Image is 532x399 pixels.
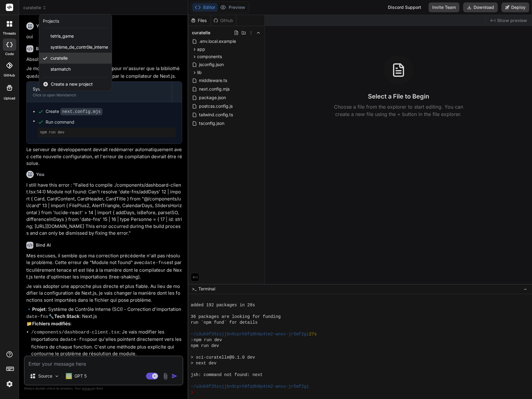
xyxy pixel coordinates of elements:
[43,18,59,24] div: Projects
[4,379,15,389] img: settings
[51,55,68,61] span: curatelle
[51,81,93,87] span: Create a new project
[3,31,16,36] label: threads
[51,44,108,50] span: système_de_contrôle_interne
[4,73,15,78] label: GitHub
[4,96,15,101] label: Upload
[5,51,14,57] label: code
[51,33,74,39] span: tetris_game
[51,66,71,72] span: starmatch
